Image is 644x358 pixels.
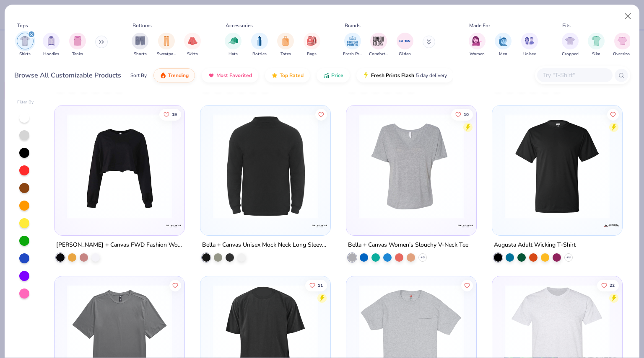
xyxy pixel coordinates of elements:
[280,51,291,57] span: Totes
[620,8,636,24] button: Close
[523,51,536,57] span: Unisex
[135,36,145,46] img: Shorts Image
[69,33,86,57] button: filter button
[457,217,474,234] img: Bella + Canvas logo
[343,33,362,57] div: filter for Fresh Prints
[132,33,148,57] div: filter for Shorts
[307,51,317,57] span: Bags
[562,33,579,57] div: filter for Cropped
[134,51,147,57] span: Shorts
[421,255,425,260] span: + 6
[20,36,30,46] img: Shirts Image
[371,72,414,79] span: Fresh Prints Flash
[521,33,538,57] button: filter button
[369,33,388,57] button: filter button
[277,33,294,57] div: filter for Totes
[499,51,507,57] span: Men
[17,99,34,106] div: Filter By
[562,22,571,29] div: Fits
[356,68,453,82] button: Fresh Prints Flash5 day delivery
[43,33,60,57] div: filter for Hoodies
[43,33,60,57] button: filter button
[363,72,369,79] img: flash.gif
[56,240,183,250] div: [PERSON_NAME] + Canvas FWD Fashion Women's Crop Long Sleeve Tee
[562,51,579,57] span: Cropped
[542,70,607,80] input: Try "T-Shirt"
[14,70,121,80] div: Browse All Customizable Products
[304,33,320,57] button: filter button
[184,33,201,57] div: filter for Skirts
[157,51,176,57] span: Sweatpants
[592,36,601,46] img: Slim Image
[613,33,632,57] button: filter button
[168,72,189,79] span: Trending
[588,33,605,57] div: filter for Slim
[229,36,238,46] img: Hats Image
[72,51,83,57] span: Tanks
[525,36,534,46] img: Unisex Image
[317,68,350,82] button: Price
[521,33,538,57] div: filter for Unisex
[19,51,31,57] span: Shirts
[208,72,215,79] img: most_fav.gif
[355,113,468,218] img: f281a532-2361-4c0e-9c3d-46ed714c96ac
[495,33,512,57] div: filter for Men
[188,36,197,46] img: Skirts Image
[494,240,576,250] div: Augusta Adult Wicking T-Shirt
[372,35,385,47] img: Comfort Colors Image
[346,35,359,47] img: Fresh Prints Image
[17,33,34,57] button: filter button
[165,217,182,234] img: Bella + Canvas logo
[397,33,413,57] button: filter button
[305,280,327,291] button: Like
[229,51,238,57] span: Hats
[468,113,581,218] img: b7ade71d-9e65-4674-bb23-ab366c09ae66
[157,33,176,57] button: filter button
[202,68,258,82] button: Most Favorited
[469,33,486,57] button: filter button
[348,240,468,250] div: Bella + Canvas Women’s Slouchy V-Neck Tee
[281,36,290,46] img: Totes Image
[588,33,605,57] button: filter button
[613,33,632,57] div: filter for Oversized
[225,33,241,57] div: filter for Hats
[160,72,166,79] img: trending.gif
[225,33,241,57] button: filter button
[187,51,198,57] span: Skirts
[399,51,411,57] span: Gildan
[73,36,82,46] img: Tanks Image
[280,72,304,79] span: Top Rated
[17,22,28,29] div: Tops
[255,36,264,46] img: Bottles Image
[610,283,615,288] span: 22
[607,108,619,120] button: Like
[304,33,320,57] div: filter for Bags
[495,33,512,57] button: filter button
[162,36,171,46] img: Sweatpants Image
[397,33,413,57] div: filter for Gildan
[451,108,473,120] button: Like
[331,72,343,79] span: Price
[562,33,579,57] button: filter button
[618,36,627,46] img: Oversized Image
[160,108,182,120] button: Like
[69,33,86,57] div: filter for Tanks
[252,51,267,57] span: Bottles
[226,22,253,29] div: Accessories
[63,113,176,218] img: bf3f72d5-5421-4a5f-a24d-841828d76e68
[157,33,176,57] div: filter for Sweatpants
[343,51,362,57] span: Fresh Prints
[43,51,59,57] span: Hoodies
[184,33,201,57] button: filter button
[277,33,294,57] button: filter button
[565,36,575,46] img: Cropped Image
[311,217,328,234] img: Bella + Canvas logo
[202,240,329,250] div: Bella + Canvas Unisex Mock Neck Long Sleeve Tee
[499,36,508,46] img: Men Image
[501,113,614,218] img: 42b9b6cd-9891-4f69-8af7-b38f9c65824f
[307,36,316,46] img: Bags Image
[130,72,147,79] div: Sort By
[592,51,600,57] span: Slim
[153,68,195,82] button: Trending
[470,51,485,57] span: Women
